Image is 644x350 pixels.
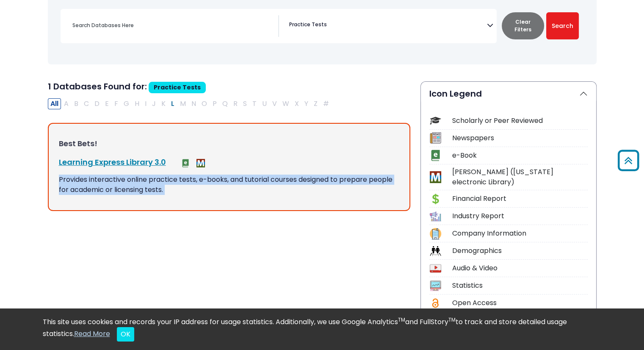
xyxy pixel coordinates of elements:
[452,116,588,126] div: Scholarly or Peer Reviewed
[430,132,441,144] img: Icon Newspapers
[329,22,332,29] textarea: Search
[430,228,441,239] img: Icon Company Information
[67,19,278,31] input: Search database by title or keyword
[430,245,441,257] img: Icon Demographics
[452,228,588,239] div: Company Information
[502,12,544,39] button: Clear Filters
[430,193,441,205] img: Icon Financial Report
[430,297,441,309] img: Icon Open Access
[430,171,441,183] img: Icon MeL (Michigan electronic Library)
[546,12,579,39] button: Submit for Search Results
[452,298,588,308] div: Open Access
[452,167,588,187] div: [PERSON_NAME] ([US_STATE] electronic Library)
[48,98,332,108] div: Alpha-list to filter by first letter of database name
[149,82,206,93] span: Practice Tests
[448,316,456,323] sup: TM
[452,150,588,161] div: e-Book
[117,327,134,342] button: Close
[452,263,588,273] div: Audio & Video
[430,280,441,292] img: Icon Statistics
[430,211,441,222] img: Icon Industry Report
[181,159,190,167] img: e-Book
[74,329,110,339] a: Read More
[48,81,147,92] span: 1 Databases Found for:
[196,159,205,167] img: MeL (Michigan electronic Library)
[615,154,642,168] a: Back to Top
[452,281,588,291] div: Statistics
[398,316,405,323] sup: TM
[452,211,588,221] div: Industry Report
[59,139,399,148] h3: Best Bets!
[169,98,177,109] button: Filter Results L
[452,133,588,143] div: Newspapers
[430,150,441,161] img: Icon e-Book
[430,263,441,274] img: Icon Audio & Video
[59,157,166,167] a: Learning Express Library 3.0
[286,21,327,28] li: Practice Tests
[452,246,588,256] div: Demographics
[43,317,602,342] div: This site uses cookies and records your IP address for usage statistics. Additionally, we use Goo...
[430,115,441,126] img: Icon Scholarly or Peer Reviewed
[59,175,399,195] p: Provides interactive online practice tests, e-books, and tutorial courses designed to prepare peo...
[48,98,61,109] button: All
[421,82,596,106] button: Icon Legend
[289,21,327,28] span: Practice Tests
[452,194,588,204] div: Financial Report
